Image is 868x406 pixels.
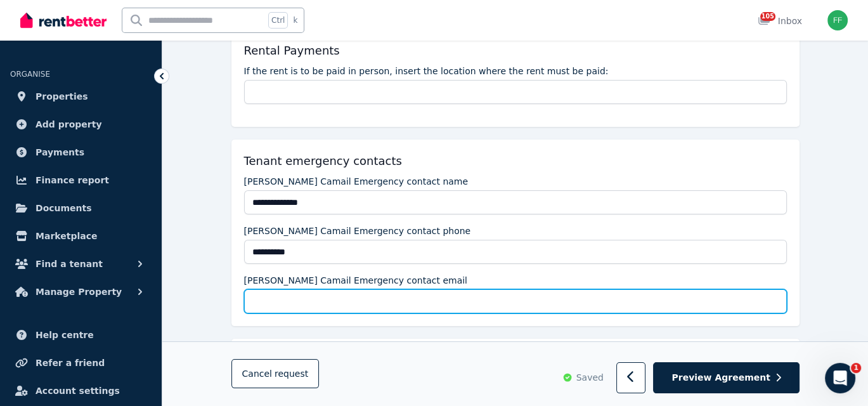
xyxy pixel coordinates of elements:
[244,42,340,60] h5: Rental Payments
[36,173,109,188] span: Finance report
[36,200,92,216] span: Documents
[36,284,122,299] span: Manage Property
[10,167,152,193] a: Finance report
[244,152,402,170] h5: Tenant emergency contacts
[293,15,297,25] span: k
[758,15,802,27] div: Inbox
[275,368,308,381] span: request
[36,355,105,370] span: Refer a friend
[20,11,107,30] img: RentBetter
[10,195,152,221] a: Documents
[671,372,770,384] span: Preview Agreement
[825,363,855,393] iframe: Intercom live chat
[244,175,469,188] label: [PERSON_NAME] Camail Emergency contact name
[36,256,103,272] span: Find a tenant
[36,228,97,244] span: Marketplace
[244,225,471,237] label: [PERSON_NAME] Camail Emergency contact phone
[827,10,848,30] img: Frank frank@northwardrentals.com.au
[231,360,320,389] button: Cancelrequest
[10,378,152,403] a: Account settings
[36,383,120,398] span: Account settings
[36,117,102,132] span: Add property
[10,350,152,376] a: Refer a friend
[10,70,50,79] span: ORGANISE
[10,279,152,304] button: Manage Property
[268,12,288,29] span: Ctrl
[10,223,152,249] a: Marketplace
[760,12,775,21] span: 105
[36,327,94,343] span: Help centre
[10,140,152,165] a: Payments
[10,112,152,137] a: Add property
[10,251,152,277] button: Find a tenant
[10,322,152,348] a: Help centre
[244,65,609,77] label: If the rent is to be paid in person, insert the location where the rent must be paid:
[244,274,467,287] label: [PERSON_NAME] Camail Emergency contact email
[851,363,861,373] span: 1
[36,145,84,160] span: Payments
[10,84,152,109] a: Properties
[653,363,799,394] button: Preview Agreement
[576,372,604,384] span: Saved
[36,89,88,104] span: Properties
[242,369,309,379] span: Cancel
